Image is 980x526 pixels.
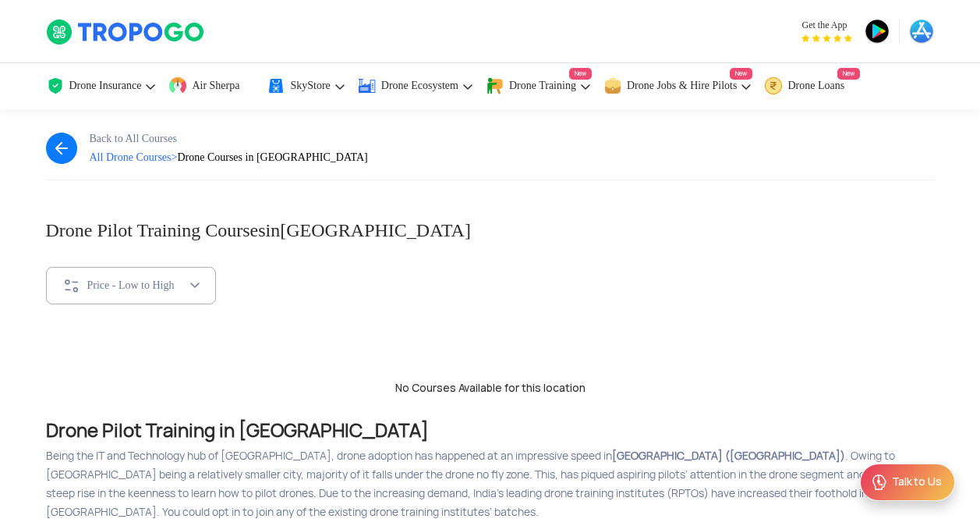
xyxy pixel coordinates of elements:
[168,63,255,109] a: Air Sherpa
[569,68,592,80] span: New
[46,267,216,304] button: Price - Low to High
[192,80,239,92] span: Air Sherpa
[290,80,330,92] span: SkyStore
[87,279,189,293] div: Price - Low to High
[486,63,592,109] a: Drone TrainingNew
[764,63,860,109] a: Drone LoansNew
[801,19,852,31] span: Get the App
[801,34,852,42] img: App Raking
[358,63,474,109] a: Drone Ecosystem
[69,80,142,92] span: Drone Insurance
[909,19,934,44] img: ic_appstore.png
[172,151,178,163] span: >
[46,19,206,45] img: TropoGo Logo
[46,219,935,242] h1: Drone Pilot Training Courses [GEOGRAPHIC_DATA]
[787,80,844,92] span: Drone Loans
[612,449,845,463] b: [GEOGRAPHIC_DATA] ([GEOGRAPHIC_DATA])
[267,63,345,109] a: SkyStore
[46,446,935,521] div: Being the IT and Technology hub of [GEOGRAPHIC_DATA], drone adoption has happened at an impressiv...
[90,151,178,163] span: All Drone Courses
[627,80,738,92] span: Drone Jobs & Hire Pilots
[46,63,157,109] a: Drone Insurance
[870,473,889,492] img: ic_Support.svg
[865,19,890,44] img: ic_playstore.png
[381,80,458,92] span: Drone Ecosystem
[90,133,368,145] div: Back to All Courses
[603,63,753,109] a: Drone Jobs & Hire PilotsNew
[177,151,367,163] span: Drone Courses in [GEOGRAPHIC_DATA]
[509,80,576,92] span: Drone Training
[892,474,942,490] div: Talk to Us
[266,220,281,240] span: in
[46,421,935,440] h2: Drone Pilot Training in [GEOGRAPHIC_DATA]
[730,68,752,80] span: New
[34,381,946,396] div: No Courses Available for this location
[837,68,860,80] span: New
